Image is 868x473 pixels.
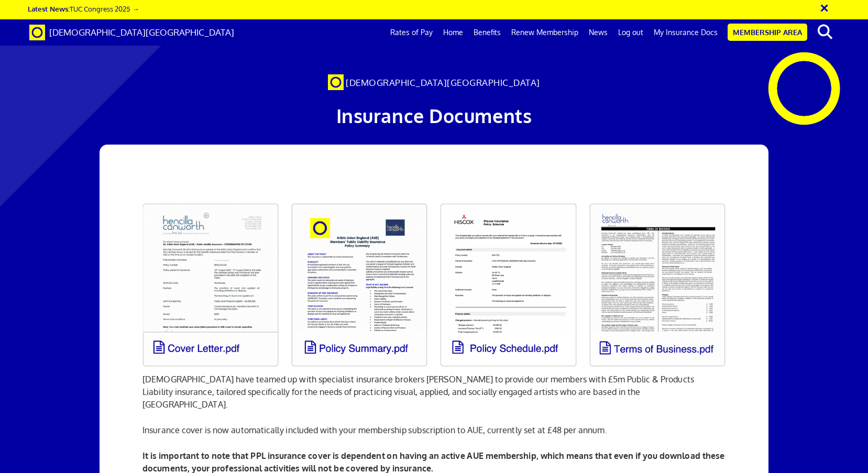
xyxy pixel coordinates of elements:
[142,424,726,436] p: Insurance cover is now automatically included with your membership subscription to AUE, currently...
[613,19,649,46] a: Log out
[809,21,841,43] button: search
[346,77,540,88] span: [DEMOGRAPHIC_DATA][GEOGRAPHIC_DATA]
[28,4,70,13] strong: Latest News:
[49,27,234,38] span: [DEMOGRAPHIC_DATA][GEOGRAPHIC_DATA]
[468,19,506,46] a: Benefits
[438,19,468,46] a: Home
[21,19,242,46] a: Brand [DEMOGRAPHIC_DATA][GEOGRAPHIC_DATA]
[506,19,584,46] a: Renew Membership
[385,19,438,46] a: Rates of Pay
[336,104,532,127] span: Insurance Documents
[728,24,807,41] a: Membership Area
[142,373,726,411] p: [DEMOGRAPHIC_DATA] have teamed up with specialist insurance brokers [PERSON_NAME] to provide our ...
[584,19,613,46] a: News
[28,4,139,13] a: Latest News:TUC Congress 2025 →
[649,19,723,46] a: My Insurance Docs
